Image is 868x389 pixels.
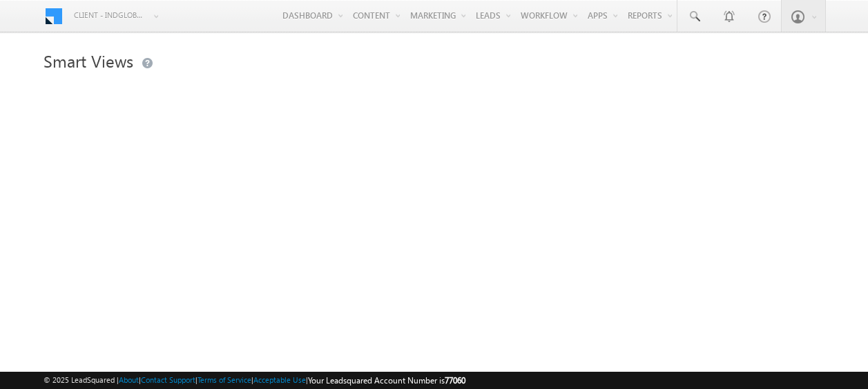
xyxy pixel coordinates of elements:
[44,50,133,72] span: Smart Views
[119,375,139,384] a: About
[74,8,146,22] span: Client - indglobal1 (77060)
[308,375,465,386] span: Your Leadsquared Account Number is
[141,375,195,384] a: Contact Support
[197,375,251,384] a: Terms of Service
[445,375,465,386] span: 77060
[253,375,306,384] a: Acceptable Use
[44,374,465,387] span: © 2025 LeadSquared | | | | |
